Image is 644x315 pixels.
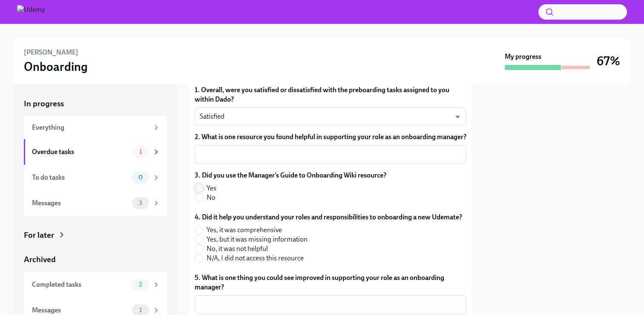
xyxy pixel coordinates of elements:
[24,59,88,74] h3: Onboarding
[24,230,167,241] a: For later
[24,230,54,241] div: For later
[195,85,466,104] label: 1. Overall, were you satisfied or dissatisfied with the preboarding tasks assigned to you within ...
[207,254,304,263] span: N/A, I did not access this resource
[133,174,148,181] span: 0
[195,108,466,125] div: Satisfied
[207,225,282,235] span: Yes, it was comprehensive
[597,53,620,69] h3: 67%
[24,254,167,265] a: Archived
[32,198,129,208] div: Messages
[195,132,466,142] label: 2. What is one resource you found helpful in supporting your role as an onboarding manager?
[195,273,466,292] label: 5. What is one thing you could see improved in supporting your role as an onboarding manager?
[24,48,78,57] h6: [PERSON_NAME]
[24,165,167,190] a: To do tasks0
[134,281,147,288] span: 2
[32,280,129,289] div: Completed tasks
[207,235,308,244] span: Yes, but it was missing information
[24,190,167,216] a: Messages3
[134,149,147,155] span: 1
[24,98,167,109] a: In progress
[207,244,268,254] span: No, it was not helpful
[195,213,462,222] label: 4. Did it help you understand your roles and responsibilities to onboarding a new Udemate?
[505,52,541,61] strong: My progress
[207,193,216,202] span: No
[207,184,216,193] span: Yes
[134,307,147,313] span: 1
[24,272,167,297] a: Completed tasks2
[17,5,45,19] img: Udemy
[32,123,149,132] div: Everything
[134,200,147,206] span: 3
[32,173,129,182] div: To do tasks
[195,171,386,180] label: 3. Did you use the Manager’s Guide to Onboarding Wiki resource?
[32,306,129,315] div: Messages
[32,147,129,157] div: Overdue tasks
[24,116,167,139] a: Everything
[24,139,167,165] a: Overdue tasks1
